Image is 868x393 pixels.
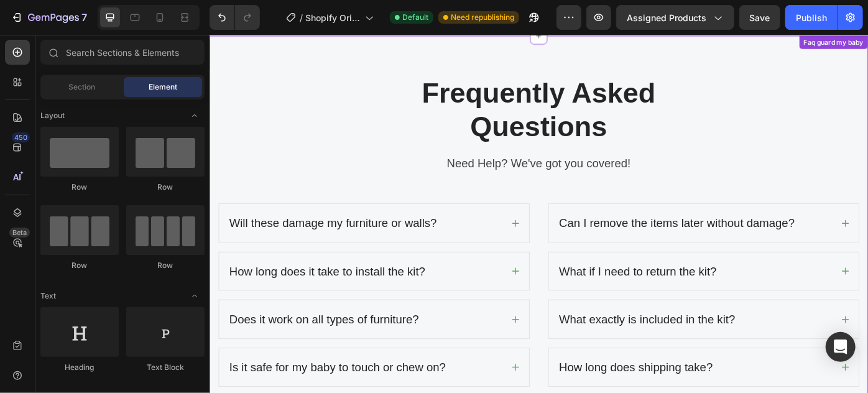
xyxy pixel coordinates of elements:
div: Row [40,260,119,271]
p: 7 [81,10,87,25]
div: Row [40,182,119,193]
p: How long does it take to install the kit? [22,258,244,278]
span: Toggle open [185,106,205,126]
button: 7 [5,5,93,30]
div: Text Block [126,362,205,373]
p: Can I remove the items later without damage? [396,203,663,223]
p: What exactly is included in the kit? [396,312,596,332]
p: How long does shipping take? [396,367,570,387]
div: Row [126,260,205,271]
p: Will these damage my furniture or walls? [22,203,257,223]
button: Publish [785,5,838,30]
span: Section [69,81,96,93]
span: Layout [40,110,65,121]
span: Shopify Original Product Template [305,11,360,24]
span: Toggle open [185,286,205,306]
p: What if I need to return the kit? [396,258,575,278]
p: Need Help? We've got you covered! [11,136,736,155]
div: Publish [796,11,827,24]
div: Row [126,182,205,193]
div: Faq guard my baby [671,2,744,14]
span: Default [402,12,428,23]
span: Assigned Products [627,11,706,24]
div: 450 [12,132,30,142]
div: Undo/Redo [210,5,260,30]
div: Beta [9,228,30,238]
span: Save [750,12,770,23]
button: Assigned Products [616,5,734,30]
input: Search Sections & Elements [40,40,205,65]
iframe: Design area [210,35,868,393]
button: Save [739,5,780,30]
span: Text [40,290,56,302]
p: Does it work on all types of furniture? [22,312,238,332]
span: Element [149,81,177,93]
span: / [300,11,303,24]
div: Heading [40,362,119,373]
p: Is it safe for my baby to touch or chew on? [22,367,268,387]
div: Open Intercom Messenger [826,332,856,362]
span: Need republishing [451,12,514,23]
p: Frequently Asked Questions [11,47,736,123]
